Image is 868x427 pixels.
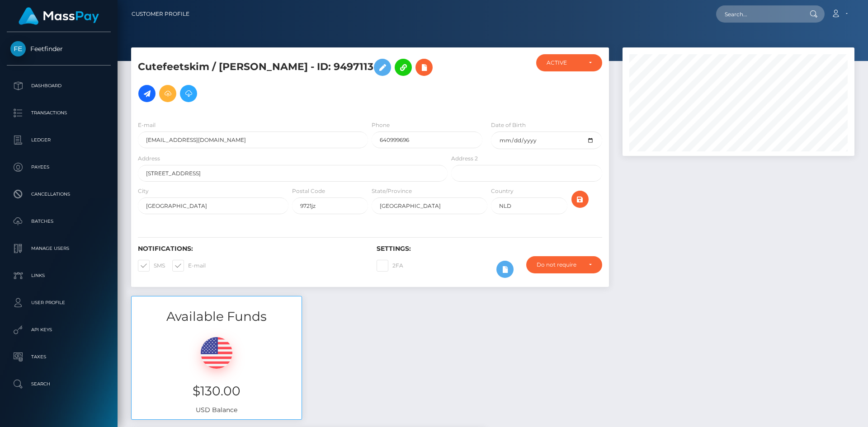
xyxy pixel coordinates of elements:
h6: Notifications: [138,245,363,253]
a: Batches [7,210,111,233]
label: Phone [372,121,390,129]
button: Do not require [526,256,602,273]
p: Transactions [10,106,107,120]
label: Postal Code [292,187,325,195]
a: Transactions [7,102,111,124]
a: API Keys [7,319,111,341]
a: User Profile [7,291,111,314]
label: E-mail [172,260,206,272]
label: SMS [138,260,165,272]
h5: Cutefeetskim / [PERSON_NAME] - ID: 9497113 [138,54,443,107]
label: City [138,187,149,195]
input: Search... [716,5,801,23]
a: Search [7,373,111,395]
p: Cancellations [10,188,107,201]
p: Manage Users [10,242,107,255]
label: 2FA [377,260,403,272]
a: Links [7,264,111,287]
h6: Settings: [377,245,602,253]
label: E-mail [138,121,156,129]
a: Initiate Payout [138,85,156,102]
a: Taxes [7,346,111,368]
a: Cancellations [7,183,111,206]
p: Payees [10,160,107,174]
p: User Profile [10,296,107,310]
img: MassPay Logo [19,7,99,25]
label: Date of Birth [491,121,526,129]
p: Search [10,377,107,391]
a: Customer Profile [132,5,189,23]
label: Address [138,155,160,163]
h3: Available Funds [132,308,302,325]
label: Address 2 [451,155,478,163]
label: Country [491,187,514,195]
a: Dashboard [7,75,111,97]
div: USD Balance [132,326,302,419]
span: Feetfinder [7,45,111,53]
a: Ledger [7,129,111,151]
p: Batches [10,215,107,228]
p: Dashboard [10,79,107,93]
a: Manage Users [7,237,111,260]
img: Feetfinder [10,41,26,56]
button: ACTIVE [536,54,602,71]
p: Taxes [10,350,107,364]
img: USD.png [201,337,232,369]
label: State/Province [372,187,412,195]
div: Do not require [537,261,581,268]
div: ACTIVE [547,59,581,66]
h3: $130.00 [138,382,295,400]
a: Payees [7,156,111,178]
p: API Keys [10,323,107,337]
p: Ledger [10,133,107,147]
p: Links [10,269,107,282]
